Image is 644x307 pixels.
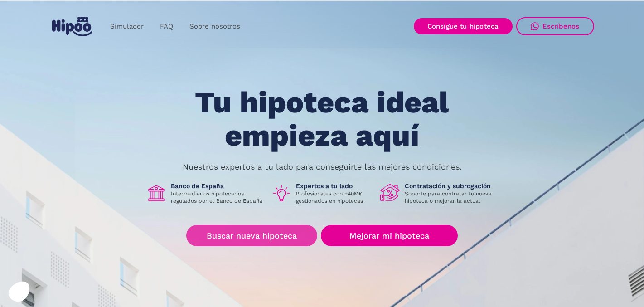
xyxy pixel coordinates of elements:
div: Escríbenos [542,22,580,30]
p: Profesionales con +40M€ gestionados en hipotecas [296,190,373,205]
a: FAQ [152,18,181,35]
p: Soporte para contratar tu nueva hipoteca o mejorar la actual [405,190,498,205]
a: home [50,13,95,40]
h1: Contratación y subrogación [405,182,498,190]
a: Escríbenos [516,17,594,35]
h1: Tu hipoteca ideal empieza aquí [150,86,494,152]
a: Sobre nosotros [181,18,248,35]
h1: Expertos a tu lado [296,182,373,190]
a: Buscar nueva hipoteca [186,225,317,246]
p: Nuestros expertos a tu lado para conseguirte las mejores condiciones. [183,163,462,171]
a: Mejorar mi hipoteca [321,225,457,246]
p: Intermediarios hipotecarios regulados por el Banco de España [171,190,264,205]
h1: Banco de España [171,182,264,190]
a: Consigue tu hipoteca [414,18,513,34]
a: Simulador [102,18,152,35]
